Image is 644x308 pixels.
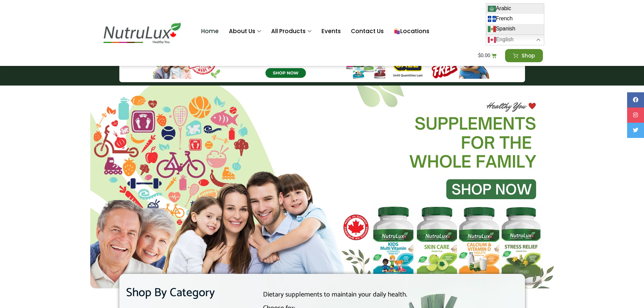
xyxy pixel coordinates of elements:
img: fr [488,15,496,23]
a: Shop [505,49,543,62]
a: Arabic [486,4,544,14]
a: All Products [266,18,316,45]
span: Shop [522,53,535,58]
a: Home [196,18,224,45]
a: $0.00 [470,49,505,62]
a: Contact Us [346,18,389,45]
img: es [488,25,496,33]
a: About Us [224,18,266,45]
h2: Shop By Category [126,284,244,302]
img: en [488,36,496,44]
img: ar [488,5,496,13]
a: Spanish [486,24,544,34]
img: Banner-3.1 [90,86,554,288]
a: French [486,14,544,24]
a: English [486,34,544,45]
a: Locations [389,18,434,45]
span: $ [478,52,481,58]
bdi: 0.00 [478,52,490,58]
img: 🛍️ [394,28,400,34]
a: Events [316,18,346,45]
